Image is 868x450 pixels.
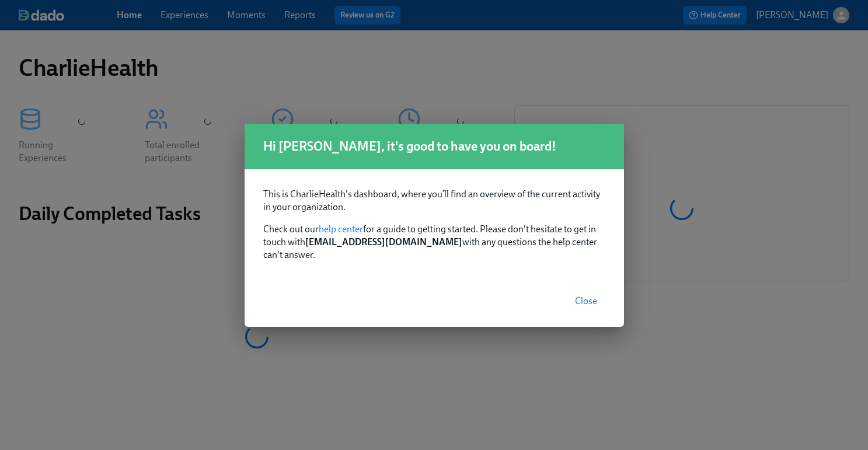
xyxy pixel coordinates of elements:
a: help center [319,224,363,235]
h1: Hi [PERSON_NAME], it's good to have you on board! [263,138,605,155]
span: Close [575,295,597,307]
div: Check out our for a guide to getting started. Please don't hesitate to get in touch with with any... [245,169,624,275]
button: Close [567,289,605,313]
strong: [EMAIL_ADDRESS][DOMAIN_NAME] [305,236,462,247]
p: This is CharlieHealth's dashboard, where you’ll find an overview of the current activity in your ... [263,188,605,214]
